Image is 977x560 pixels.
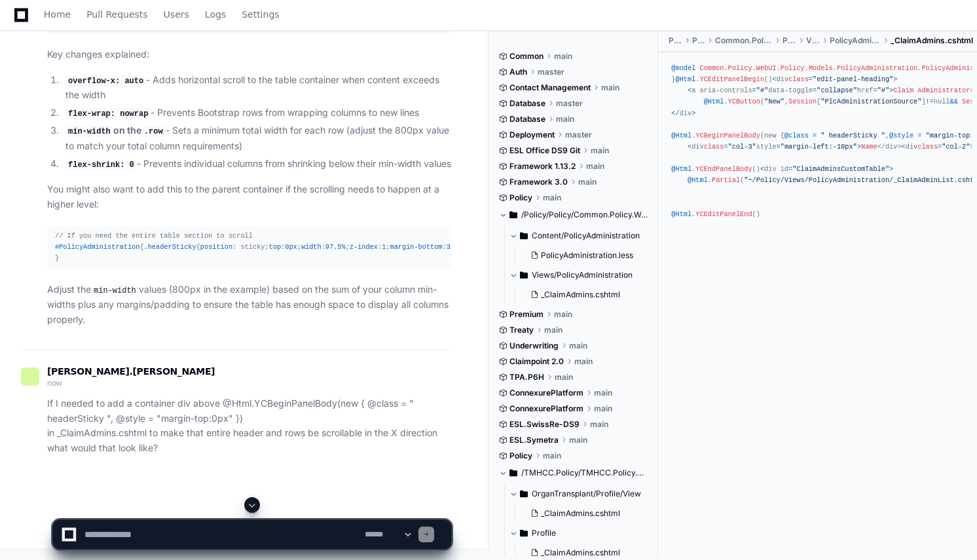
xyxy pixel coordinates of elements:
span: Pull Requests [86,10,147,18]
span: ESL Office DS9 Git [509,145,580,156]
span: Common.Policy.WebUI [715,35,772,46]
span: > [889,86,893,94]
span: = [917,132,921,140]
span: && [950,98,958,105]
span: != [926,98,934,105]
span: main [554,309,572,320]
span: Settings [242,10,279,18]
span: PolicyAdministration [830,35,880,46]
span: main [569,341,587,351]
svg: Directory [520,267,528,283]
span: - [784,86,788,94]
span: "ClaimAdminsCustomTable" [792,165,889,173]
button: Content/PolicyAdministration [509,225,648,246]
span: @Html [671,210,691,218]
span: main [578,177,597,187]
span: 97.5% [325,243,346,251]
span: PolicyAdministration.less [541,250,633,261]
svg: Directory [509,207,517,223]
span: Policy [781,64,805,72]
span: Policy [692,35,705,46]
span: main [574,356,593,367]
span: @Html [671,165,691,173]
li: - Prevents individual columns from shrinking below their min-width values [62,157,451,172]
span: main [590,419,608,430]
span: Underwriting [509,341,559,351]
code: overflow-x: auto [65,75,146,87]
span: Framework 1.13.2 [509,161,576,172]
span: @Html [704,98,724,105]
span: Policy [728,64,752,72]
span: "margin-left:-10px" [781,143,857,151]
span: "#" [877,86,889,94]
span: Logs [205,10,226,18]
span: > [857,143,861,151]
span: main [554,51,572,62]
span: main [594,403,612,414]
span: Policy [509,193,532,203]
p: If I needed to add a container div above @Html.YCBeginPanelBody(new { @class = " headerSticky ", ... [47,396,451,456]
span: main [543,451,561,461]
span: = [777,143,781,151]
span: Session [788,98,817,105]
span: YCEditPanelEnd [695,210,752,218]
span: Policy [509,451,532,461]
span: main [594,388,612,398]
span: Framework 3.0 [509,177,568,187]
span: < [902,143,906,151]
span: "edit-panel-heading" [813,75,893,83]
span: @style [889,132,913,140]
span: master [538,67,564,77]
span: TPA.P6H [509,372,544,383]
button: /Policy/Policy/Common.Policy.WebUI/Policy [499,204,648,225]
code: min-width [91,285,139,297]
span: = [809,75,813,83]
span: > [889,165,893,173]
span: ConnexurePlatform [509,403,583,414]
span: < [760,165,764,173]
strong: on the [65,124,166,136]
span: position [200,243,232,251]
span: @Html [688,176,708,184]
span: > [893,75,897,83]
span: master [556,98,583,109]
li: - Prevents Bootstrap rows from wrapping columns to new lines [62,105,451,121]
span: "New" [764,98,784,105]
span: @Html [676,75,696,83]
span: YCButton [728,98,760,105]
span: YCBeginPanelBody [695,132,760,140]
span: z-index [350,243,378,251]
span: main [601,83,619,93]
span: [PERSON_NAME].[PERSON_NAME] [47,366,215,377]
span: Administrators [917,86,974,94]
span: main [544,325,562,335]
span: = [752,86,756,94]
span: Policy [783,35,795,46]
span: Views [806,35,819,46]
span: Claimpoint 2.0 [509,356,564,367]
span: OrganTransplant/Profile/View [532,489,641,499]
li: - Adds horizontal scroll to the table container when content exceeds the width [62,73,451,103]
span: Treaty [509,325,534,335]
span: main [543,193,561,203]
svg: Directory [520,228,528,244]
span: class [788,75,809,83]
span: "collapse" [817,86,857,94]
span: Deployment [509,130,555,140]
span: < [772,75,776,83]
span: @class [784,132,809,140]
span: ESL.Symetra [509,435,559,445]
span: 0px [285,243,297,251]
span: Premium [509,309,544,320]
span: _ClaimAdmins.cshtml [541,289,620,300]
span: " headerSticky " [820,132,885,140]
span: main [591,145,609,156]
span: = [938,143,942,151]
svg: Directory [509,465,517,481]
span: /Policy/Policy/Common.Policy.WebUI/Policy [521,210,648,220]
span: Users [164,10,189,18]
span: Claim [893,86,913,94]
span: Models [809,64,833,72]
span: Policy [669,35,681,46]
span: > [691,109,695,117]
